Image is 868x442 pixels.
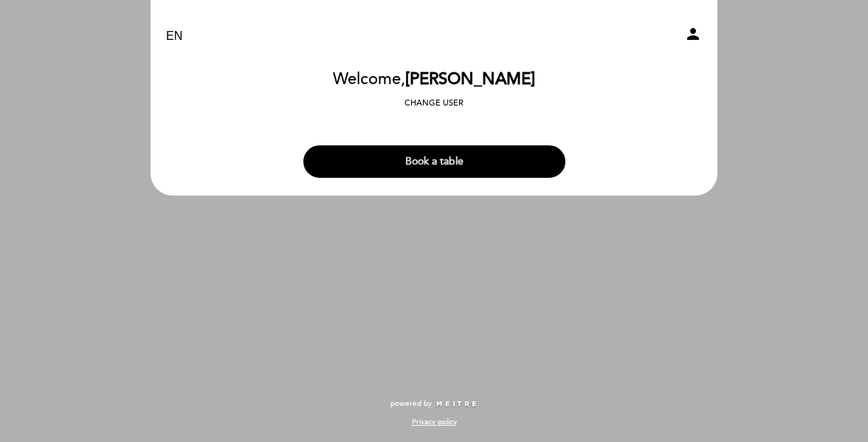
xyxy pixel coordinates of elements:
[342,16,526,57] a: Casa Vigil - SÓLO Visitas y Degustaciones
[333,71,535,89] h2: Welcome,
[684,25,702,48] button: person
[400,97,468,110] button: Change user
[390,398,478,409] a: powered by
[405,69,535,89] span: [PERSON_NAME]
[435,401,478,408] img: MEITRE
[390,398,432,409] span: powered by
[412,417,457,427] a: Privacy policy
[684,25,702,43] i: person
[303,145,565,178] button: Book a table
